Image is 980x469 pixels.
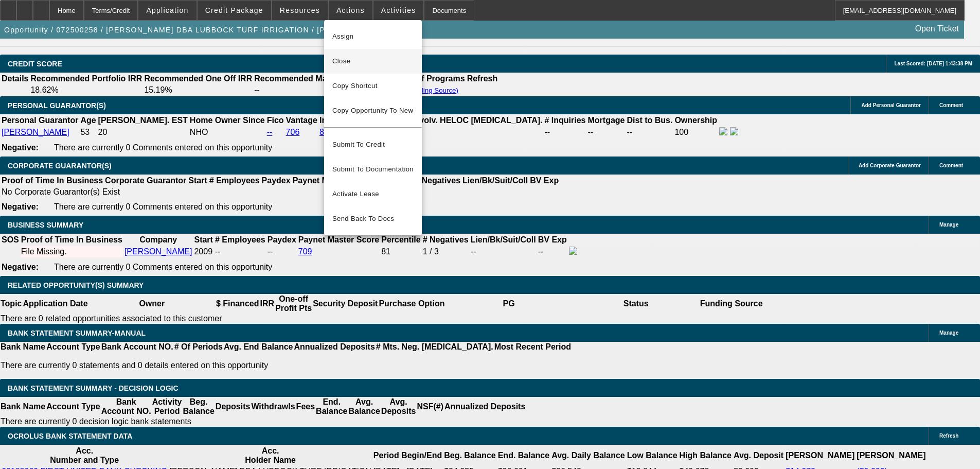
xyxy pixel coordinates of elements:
span: Submit To Documentation [332,163,414,176]
span: Copy Shortcut [332,80,414,92]
span: Copy Opportunity To New [332,107,413,114]
span: Activate Lease [332,188,414,200]
span: Submit To Credit [332,138,414,151]
span: Send Back To Docs [332,213,414,225]
span: Assign [332,30,414,43]
span: Close [332,55,414,67]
